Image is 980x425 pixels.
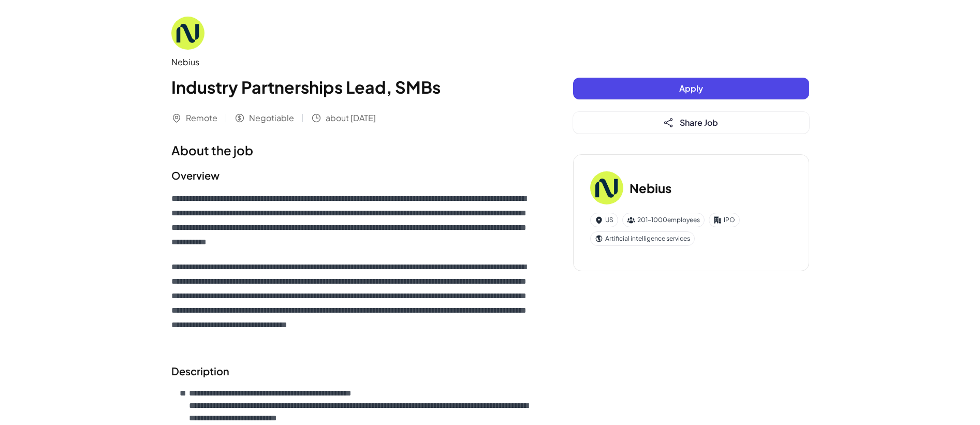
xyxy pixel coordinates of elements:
[171,141,532,159] h1: About the job
[630,179,671,197] h3: Nebius
[171,168,532,183] h2: Overview
[171,363,532,379] h2: Description
[709,213,740,227] div: IPO
[249,112,294,124] span: Negotiable
[680,117,718,128] span: Share Job
[590,231,695,246] div: Artificial intelligence services
[679,83,703,94] span: Apply
[171,17,204,50] img: Ne
[573,78,809,99] button: Apply
[171,56,532,68] div: Nebius
[590,213,618,227] div: US
[171,75,532,99] h1: Industry Partnerships Lead, SMBs
[573,112,809,134] button: Share Job
[186,112,217,124] span: Remote
[622,213,705,227] div: 201-1000 employees
[326,112,376,124] span: about [DATE]
[590,171,623,204] img: Ne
